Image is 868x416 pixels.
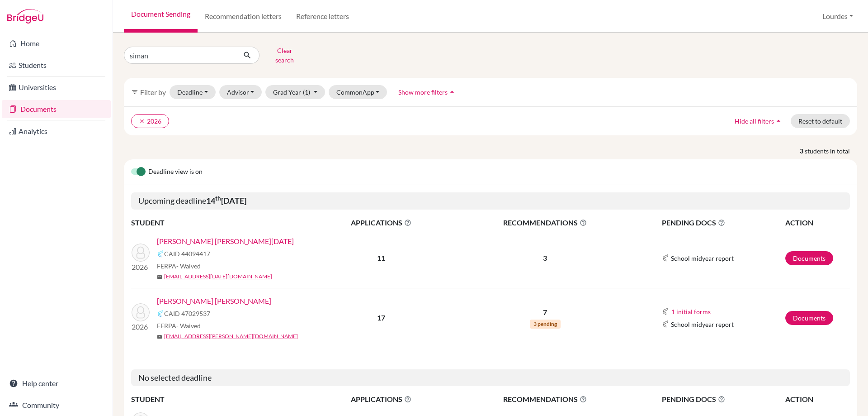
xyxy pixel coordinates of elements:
span: CAID 44094417 [164,249,210,258]
p: 2026 [132,321,150,332]
button: 1 initial forms [671,306,711,317]
p: 7 [451,307,640,318]
span: FERPA [157,261,201,271]
span: School midyear report [671,253,734,263]
span: RECOMMENDATIONS [451,394,640,405]
a: Help center [2,374,111,392]
span: - Waived [176,322,201,330]
span: RECOMMENDATIONS [451,217,640,228]
span: Hide all filters [735,117,774,125]
img: Simán González, Lucia [132,244,150,262]
img: Common App logo [157,250,164,258]
button: Lourdes [818,8,857,25]
p: 2026 [132,262,150,273]
a: [PERSON_NAME] [PERSON_NAME][DATE] [157,236,294,247]
button: Reset to default [791,114,850,128]
strong: 3 [800,146,805,156]
h5: Upcoming deadline [131,192,850,210]
span: FERPA [157,321,201,330]
button: Deadline [170,85,216,99]
span: APPLICATIONS [312,217,450,228]
img: Common App logo [662,320,669,328]
span: - Waived [176,262,201,270]
th: ACTION [785,217,850,229]
a: Universities [2,78,111,96]
i: arrow_drop_up [774,116,783,125]
span: School midyear report [671,320,734,329]
span: students in total [805,146,857,156]
button: Grad Year(1) [265,85,325,99]
b: 17 [377,313,385,322]
button: Clear search [259,43,310,67]
th: STUDENT [131,393,312,405]
a: Documents [2,100,111,118]
a: [EMAIL_ADDRESS][DATE][DOMAIN_NAME] [164,273,272,281]
span: mail [157,334,162,339]
button: Show more filtersarrow_drop_up [391,85,464,99]
a: Home [2,34,111,53]
span: (1) [303,88,310,96]
b: 11 [377,253,385,262]
button: clear2026 [131,114,169,128]
span: Deadline view is on [148,167,203,177]
span: PENDING DOCS [662,217,784,228]
a: [PERSON_NAME] [PERSON_NAME] [157,296,271,306]
button: Hide all filtersarrow_drop_up [727,114,791,128]
a: Analytics [2,122,111,140]
i: clear [139,118,145,124]
img: Common App logo [157,310,164,317]
p: 3 [451,253,640,263]
span: APPLICATIONS [312,394,450,405]
input: Find student by name... [124,47,236,64]
a: [EMAIL_ADDRESS][PERSON_NAME][DOMAIN_NAME] [164,332,298,340]
img: Simán Safie, Nicole Marie [132,303,150,321]
span: CAID 47029537 [164,309,210,318]
span: PENDING DOCS [662,394,784,405]
a: Students [2,56,111,74]
img: Common App logo [662,254,669,262]
b: 14 [DATE] [206,196,246,206]
span: Show more filters [398,88,448,96]
a: Documents [785,311,833,325]
img: Bridge-U [7,9,43,24]
button: CommonApp [329,85,387,99]
i: filter_list [131,88,138,96]
th: STUDENT [131,217,312,229]
a: Documents [785,251,833,265]
span: mail [157,274,162,280]
th: ACTION [785,393,850,405]
span: Filter by [140,88,166,96]
i: arrow_drop_up [448,87,457,96]
button: Advisor [219,85,262,99]
img: Common App logo [662,308,669,315]
h5: No selected deadline [131,369,850,387]
sup: th [215,195,221,202]
span: 3 pending [530,320,561,329]
a: Community [2,396,111,414]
